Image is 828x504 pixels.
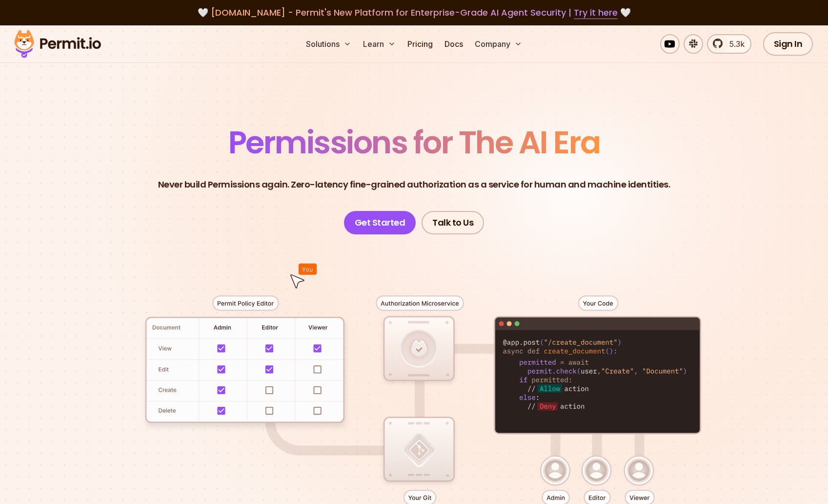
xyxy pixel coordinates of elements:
span: [DOMAIN_NAME] - Permit's New Platform for Enterprise-Grade AI Agent Security | [211,6,618,19]
a: Pricing [404,34,437,54]
a: 5.3k [707,34,751,54]
a: Try it here [574,6,618,19]
a: Talk to Us [422,211,484,234]
span: 5.3k [724,38,745,50]
img: Permit logo [10,27,105,61]
a: Get Started [344,211,416,234]
p: Never build Permissions again. Zero-latency fine-grained authorization as a service for human and... [158,178,670,191]
button: Solutions [302,34,355,54]
div: 🤍 🤍 [23,6,805,20]
button: Company [471,34,526,54]
a: Docs [441,34,467,54]
a: Sign In [763,32,813,56]
span: Permissions for The AI Era [228,121,600,164]
button: Learn [359,34,400,54]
